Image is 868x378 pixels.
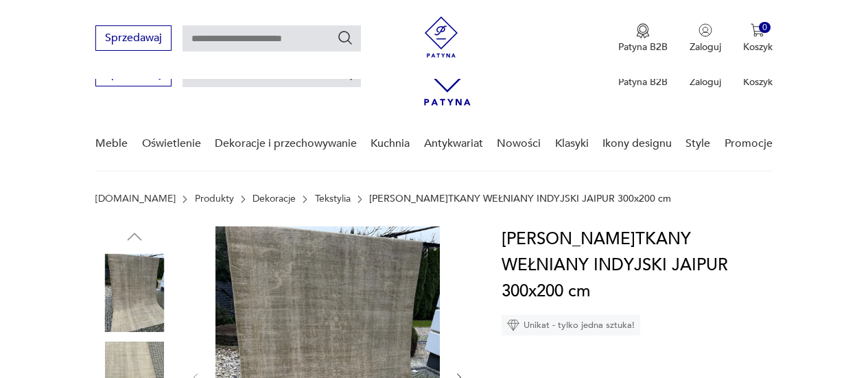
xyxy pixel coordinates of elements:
a: Meble [95,117,128,170]
a: Nowości [497,117,541,170]
a: Dekoracje [253,193,296,204]
p: Zaloguj [690,40,721,54]
div: 0 [759,22,771,34]
p: Koszyk [743,40,773,54]
a: Promocje [725,117,773,170]
a: Sprzedawaj [95,34,172,44]
img: Ikona medalu [636,23,650,38]
button: Zaloguj [690,23,721,54]
p: Patyna B2B [618,40,668,54]
a: Ikony designu [602,117,672,170]
img: Ikona koszyka [751,23,764,37]
p: Patyna B2B [618,75,668,88]
img: Ikona diamentu [507,319,519,331]
p: Zaloguj [690,75,721,88]
a: Tekstylia [315,193,351,204]
button: Sprzedawaj [95,25,172,51]
a: Kuchnia [371,117,410,170]
a: Sprzedawaj [95,70,172,80]
img: Ikonka użytkownika [699,23,712,37]
img: Patyna - sklep z meblami i dekoracjami vintage [421,16,462,58]
a: Oświetlenie [142,117,201,170]
a: Style [685,117,710,170]
button: Szukaj [337,29,353,46]
a: Antykwariat [424,117,483,170]
button: Patyna B2B [618,23,668,54]
p: [PERSON_NAME]TKANY WEŁNIANY INDYJSKI JAIPUR 300x200 cm [369,193,671,204]
h1: [PERSON_NAME]TKANY WEŁNIANY INDYJSKI JAIPUR 300x200 cm [502,226,773,305]
a: Produkty [195,193,234,204]
a: Ikona medaluPatyna B2B [618,23,668,54]
p: Koszyk [743,75,773,88]
a: Dekoracje i przechowywanie [215,117,357,170]
a: Klasyki [555,117,589,170]
a: [DOMAIN_NAME] [95,193,176,204]
img: Zdjęcie produktu DYWAN R.TKANY WEŁNIANY INDYJSKI JAIPUR 300x200 cm [95,254,174,332]
div: Unikat - tylko jedna sztuka! [502,315,640,335]
button: 0Koszyk [743,23,773,54]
